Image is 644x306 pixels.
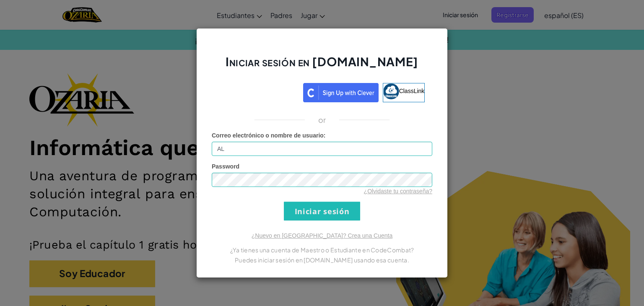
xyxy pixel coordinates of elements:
span: Password [212,163,239,170]
p: or [318,115,326,125]
p: Puedes iniciar sesión en [DOMAIN_NAME] usando esa cuenta. [212,255,432,265]
img: clever_sso_button@2x.png [303,83,379,102]
input: Iniciar sesión [284,202,360,220]
span: ClassLink [399,88,425,94]
label: : [212,131,326,140]
iframe: Botón de Acceder con Google [215,82,303,101]
img: classlink-logo-small.png [383,83,399,99]
span: Correo electrónico o nombre de usuario [212,132,324,139]
a: ¿Nuevo en [GEOGRAPHIC_DATA]? Crea una Cuenta [252,232,392,239]
p: ¿Ya tienes una cuenta de Maestro o Estudiante en CodeCombat? [212,245,432,255]
a: ¿Olvidaste tu contraseña? [364,188,432,194]
h2: Iniciar sesión en [DOMAIN_NAME] [212,54,432,78]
